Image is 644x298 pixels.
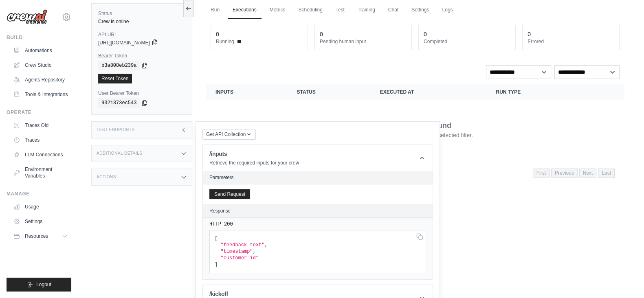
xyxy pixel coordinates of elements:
a: Automations [10,44,71,57]
a: LLM Connections [10,148,71,161]
a: Scheduling [293,2,327,19]
div: Build [7,34,71,41]
p: No executions found [379,120,451,131]
span: Previous [551,169,578,177]
button: Get API Collection [202,129,256,140]
span: , [253,249,256,254]
span: First [533,169,549,177]
a: Traces [10,134,71,147]
th: Status [287,84,370,100]
a: Traces Old [10,119,71,132]
label: Status [98,10,185,17]
button: Resources [10,230,71,243]
a: Executions [228,2,262,19]
span: "customer_id" [220,255,259,261]
dt: Completed [424,38,510,45]
h3: Test Endpoints [97,127,135,132]
div: Operate [7,109,71,116]
a: Crew Studio [10,59,71,72]
dt: Errored [528,38,614,45]
h1: /inputs [209,150,299,158]
dt: Pending human input [320,38,407,45]
a: Logs [437,2,457,19]
img: Logo [7,9,47,25]
h3: Actions [97,175,116,180]
p: Retrieve the required inputs for your crew [209,160,299,166]
th: Run Type [486,84,582,100]
div: Crew is online [98,18,185,25]
div: 0 [216,30,219,38]
span: "timestamp" [220,249,253,254]
span: Logout [36,281,51,288]
span: Last [598,169,615,177]
nav: Pagination [533,169,615,177]
h2: Response [209,208,231,214]
div: 0 [424,30,427,38]
div: 0 [528,30,531,38]
span: Running [216,38,234,45]
a: Settings [10,215,71,228]
a: Test [331,2,349,19]
h3: Additional Details [97,151,142,156]
a: Settings [407,2,434,19]
div: Manage [7,191,71,197]
section: Crew executions table [206,84,624,183]
span: [URL][DOMAIN_NAME] [98,39,150,46]
label: User Bearer Token [98,90,185,96]
span: Next [579,169,597,177]
th: Executed at [370,84,486,100]
span: Resources [25,233,48,239]
a: Run [206,2,224,19]
button: Logout [7,278,71,291]
a: Environment Variables [10,163,71,182]
a: Tools & Integrations [10,88,71,101]
a: Reset Token [98,74,132,83]
span: [ [215,236,218,241]
span: Get API Collection [206,131,246,138]
th: Inputs [206,84,287,100]
span: , [264,242,267,248]
a: Usage [10,200,71,213]
span: ] [215,262,218,267]
a: Training [353,2,380,19]
pre: HTTP 200 [209,221,426,228]
span: "feedback_text" [220,242,264,248]
code: 9321373ec543 [98,98,140,108]
h1: /kickoff [209,290,276,298]
iframe: Chat Widget [603,259,644,298]
label: API URL [98,31,185,38]
div: 0 [320,30,323,38]
a: Agents Repository [10,73,71,86]
a: Metrics [265,2,290,19]
button: Send Request [209,189,250,199]
a: Chat [383,2,403,19]
h2: Parameters [209,174,426,181]
label: Bearer Token [98,53,185,59]
code: b3a808eb239a [98,61,140,70]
